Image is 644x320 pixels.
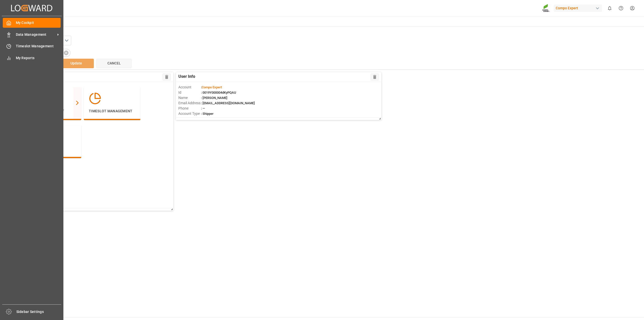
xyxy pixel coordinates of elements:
a: Timeslot Management [3,41,61,51]
span: Data Management [16,32,56,37]
span: User Info [178,74,195,81]
span: Edit Cockpit [21,17,640,25]
span: Cancel [107,61,121,65]
button: show 0 new notifications [604,3,615,14]
div: Compo Expert [554,5,602,12]
button: Help Center [615,3,627,14]
a: My Reports [3,53,61,63]
button: Compo Expert [554,3,604,13]
button: Cancel [96,59,132,68]
h3: Widgets [21,29,635,36]
a: My Cockpit [3,18,61,28]
span: My Cockpit [16,20,61,25]
button: Update [59,59,94,68]
span: Sidebar Settings [16,309,61,314]
img: Screenshot%202023-09-29%20at%2010.02.21.png_1712312052.png [542,4,550,13]
span: Timeslot Management [16,44,61,49]
span: My Reports [16,55,61,61]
